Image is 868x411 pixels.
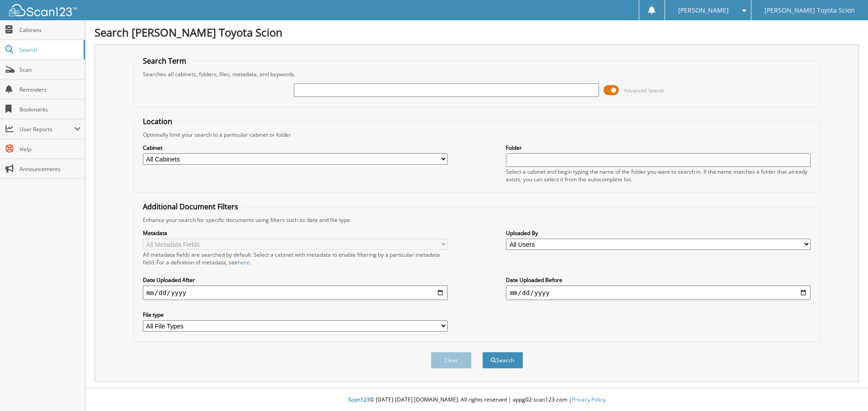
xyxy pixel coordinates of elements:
button: Clear [431,352,472,369]
legend: Location [138,116,177,126]
label: Date Uploaded Before [506,276,811,284]
div: Optionally limit your search to a particular cabinet or folder [138,131,816,139]
span: [PERSON_NAME] Toyota Scion [764,8,855,13]
div: Enhance your search for specific documents using filters such as date and file type. [138,216,816,224]
span: Bookmarks [19,106,80,113]
span: User Reports [19,125,74,133]
span: Announcements [19,165,80,173]
div: All metadata fields are searched by default. Select a cabinet with metadata to enable filtering b... [143,251,448,266]
label: Metadata [143,229,448,237]
span: Scan [19,66,80,74]
legend: Additional Document Filters [138,202,243,212]
span: [PERSON_NAME] [678,8,729,13]
input: start [143,286,448,300]
input: end [506,286,811,300]
div: Searches all cabinets, folders, files, metadata, and keywords [138,70,816,78]
span: Search [19,46,79,54]
legend: Search Term [138,56,191,66]
a: here [238,259,250,266]
label: Date Uploaded After [143,276,448,284]
div: Select a cabinet and begin typing the name of the folder you want to search in. If the name match... [506,168,811,183]
span: Cabinets [19,26,80,34]
label: Uploaded By [506,229,811,237]
label: Folder [506,144,811,152]
label: File type [143,311,448,319]
img: scan123-logo-white.svg [9,4,77,16]
a: Privacy Policy [572,396,606,403]
span: Scan123 [348,396,370,403]
div: © [DATE]-[DATE] [DOMAIN_NAME]. All rights reserved | appg02-scan123-com | [85,389,868,411]
h1: Search [PERSON_NAME] Toyota Scion [94,25,859,40]
label: Cabinet [143,144,448,152]
span: Reminders [19,86,80,93]
span: Help [19,145,80,153]
iframe: Chat Widget [823,368,868,411]
button: Search [482,352,523,369]
span: Advanced Search [624,87,664,94]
